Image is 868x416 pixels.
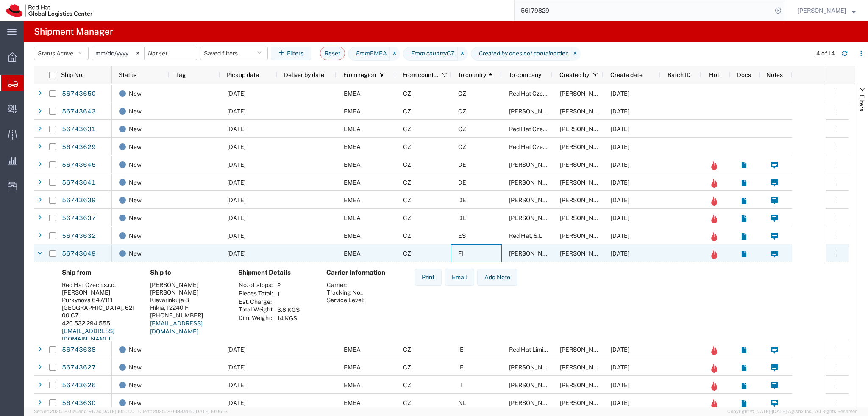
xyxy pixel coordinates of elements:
[129,138,142,156] span: New
[509,382,557,388] span: Roberto Alfieri
[509,364,557,371] span: Eduardo da Silva
[227,161,246,168] span: 09/08/2025
[129,85,142,102] span: New
[509,108,557,115] span: Tomas Hrcka
[560,143,608,150] span: Mackenzie Smit
[344,161,361,168] span: EMEA
[403,399,411,406] span: CZ
[227,250,246,257] span: 09/08/2025
[458,90,466,97] span: CZ
[62,269,136,276] h4: Ship from
[61,176,96,190] a: 56743641
[227,399,246,406] span: 09/08/2025
[611,215,629,221] span: 09/08/2025
[238,306,274,314] th: Total Weight:
[238,281,274,289] th: No. of stops:
[403,250,411,257] span: CZ
[62,328,114,343] a: [EMAIL_ADDRESS][DOMAIN_NAME]
[403,126,411,132] span: CZ
[129,156,142,174] span: New
[129,358,142,376] span: New
[737,72,751,78] span: Docs
[458,126,466,132] span: CZ
[859,95,865,111] span: Filters
[101,409,134,414] span: [DATE] 10:10:00
[415,269,442,286] button: Print
[411,49,447,58] i: From country
[284,72,324,78] span: Deliver by date
[344,143,361,150] span: EMEA
[509,72,541,78] span: To company
[129,394,142,412] span: New
[34,47,89,60] button: Status:Active
[56,50,73,57] span: Active
[274,289,303,298] td: 1
[344,232,361,239] span: EMEA
[227,382,246,388] span: 09/08/2025
[150,311,225,319] div: [PHONE_NUMBER]
[227,90,246,97] span: 09/08/2025
[227,215,246,221] span: 09/08/2025
[195,409,228,414] span: [DATE] 10:06:13
[34,21,113,42] h4: Shipment Manager
[129,191,142,209] span: New
[344,364,361,371] span: EMEA
[150,304,225,311] div: Hikia, 12240 FI
[611,197,629,204] span: 09/08/2025
[509,126,563,132] span: Red Hat Czech s.r.o.
[403,47,458,61] span: From country CZ
[238,269,313,276] h4: Shipment Details
[227,143,246,150] span: 09/08/2025
[129,227,142,245] span: New
[343,72,376,78] span: From region
[227,197,246,204] span: 09/08/2025
[227,126,246,132] span: 09/08/2025
[344,179,361,186] span: EMEA
[92,47,144,60] input: Not set
[403,161,411,168] span: CZ
[509,232,542,239] span: Red Hat, S.L
[61,229,96,243] a: 56743632
[344,197,361,204] span: EMEA
[150,296,225,304] div: Kievarinkuja 8
[458,161,466,168] span: DE
[238,289,274,298] th: Pieces Total:
[344,399,361,406] span: EMEA
[62,296,136,304] div: Purkynova 647/111
[344,126,361,132] span: EMEA
[611,382,629,388] span: 09/08/2025
[560,382,608,388] span: Mackenzie Smit
[145,47,197,60] input: Not set
[227,346,246,353] span: 09/08/2025
[509,143,563,150] span: Red Hat Czech s.r.o.
[129,245,142,262] span: New
[560,364,608,371] span: Mackenzie Smit
[709,72,719,78] span: Hot
[403,382,411,388] span: CZ
[344,215,361,221] span: EMEA
[129,120,142,138] span: New
[458,399,466,406] span: NL
[515,0,772,21] input: Search for shipment number, reference number
[150,281,225,289] div: [PERSON_NAME]
[611,250,629,257] span: 09/08/2025
[200,47,268,60] button: Saved filters
[61,247,96,261] a: 56743649
[509,197,557,204] span: Steffen Roecker
[611,126,629,132] span: 09/08/2025
[458,143,466,150] span: CZ
[271,47,311,60] button: Filters
[61,105,96,118] a: 56743643
[274,281,303,289] td: 2
[509,346,552,353] span: Red Hat Limited
[61,379,96,392] a: 56743626
[471,47,570,61] span: Created by does not contain order
[403,215,411,221] span: CZ
[326,269,394,276] h4: Carrier Information
[611,143,629,150] span: 09/08/2025
[6,4,92,17] img: logo
[34,409,134,414] span: Server: 2025.18.0-a0edd1917ac
[344,250,361,257] span: EMEA
[274,314,303,322] td: 14 KGS
[611,232,629,239] span: 09/08/2025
